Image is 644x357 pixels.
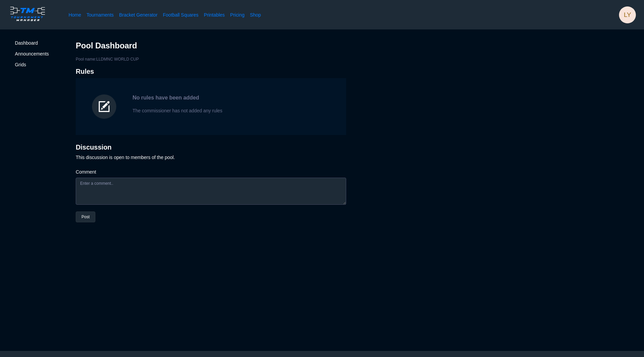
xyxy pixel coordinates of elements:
button: Post [76,211,95,222]
span: This discussion is open to members of the pool. [76,155,175,160]
h2: No rules have been added [133,94,222,101]
span: Dashboard [15,40,61,46]
a: Tournaments [87,12,114,18]
span: Announcements [15,50,61,57]
a: Printables [204,12,225,18]
a: Shop [250,12,261,18]
label: Comment [76,169,346,175]
button: LY [619,6,636,23]
a: Football Squares [163,12,198,18]
a: Home [69,12,81,18]
img: logo.ffa97a18e3bf2c7d.png [8,5,47,22]
h2: Pool Dashboard [76,40,346,51]
p: The commissioner has not added any rules [133,107,222,115]
h2: Rules [76,67,346,75]
h2: Discussion [76,143,346,151]
span: Grids [15,61,61,68]
div: le yitz [619,6,636,23]
h2: Pool name: LLDMNC WORLD CUP [76,57,346,62]
a: Bracket Generator [119,12,158,18]
a: Pricing [230,12,244,18]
